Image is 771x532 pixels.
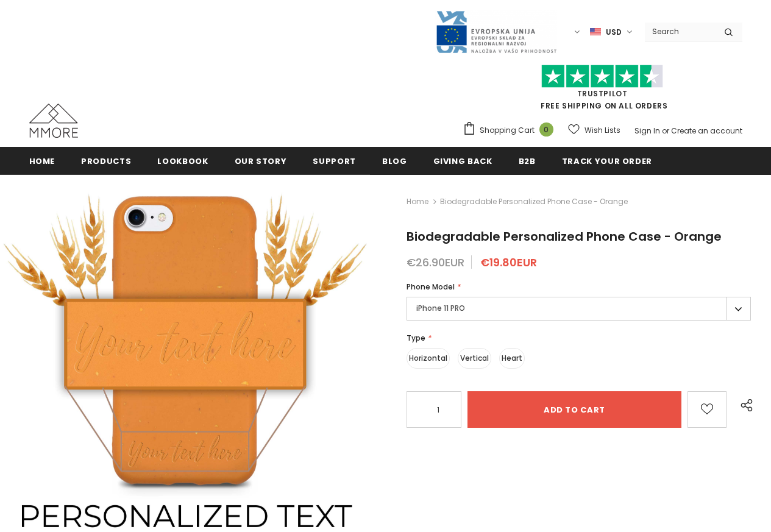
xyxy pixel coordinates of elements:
[541,65,663,88] img: Trust Pilot Stars
[407,194,428,209] a: Home
[562,155,652,167] span: Track your order
[458,348,491,369] label: Vertical
[81,155,131,167] span: Products
[407,228,722,245] span: Biodegradable Personalized Phone Case - Orange
[671,126,742,136] a: Create an account
[662,126,669,136] span: or
[435,10,557,54] img: Javni Razpis
[539,122,553,137] span: 0
[157,147,208,174] a: Lookbook
[407,255,464,270] span: €26.90EUR
[440,194,628,209] span: Biodegradable Personalized Phone Case - Orange
[584,124,620,137] span: Wish Lists
[568,119,620,141] a: Wish Lists
[480,124,535,137] span: Shopping Cart
[519,147,536,174] a: B2B
[519,155,536,167] span: B2B
[407,348,450,369] label: Horizontal
[407,297,751,321] label: iPhone 11 PRO
[235,147,287,174] a: Our Story
[407,333,425,343] span: Type
[645,23,715,40] input: Search Site
[81,147,131,174] a: Products
[435,26,557,37] a: Javni Razpis
[577,88,628,99] a: Trustpilot
[499,348,525,369] label: Heart
[634,126,660,136] a: Sign In
[29,155,55,167] span: Home
[590,27,601,37] img: USD
[433,155,492,167] span: Giving back
[463,70,742,111] span: FREE SHIPPING ON ALL ORDERS
[562,147,652,174] a: Track your order
[606,26,622,38] span: USD
[29,147,55,174] a: Home
[157,155,208,167] span: Lookbook
[313,147,356,174] a: support
[407,282,455,292] span: Phone Model
[433,147,492,174] a: Giving back
[313,155,356,167] span: support
[235,155,287,167] span: Our Story
[480,255,537,270] span: €19.80EUR
[463,121,560,140] a: Shopping Cart 0
[382,147,407,174] a: Blog
[382,155,407,167] span: Blog
[29,104,78,138] img: MMORE Cases
[467,391,681,428] input: Add to cart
